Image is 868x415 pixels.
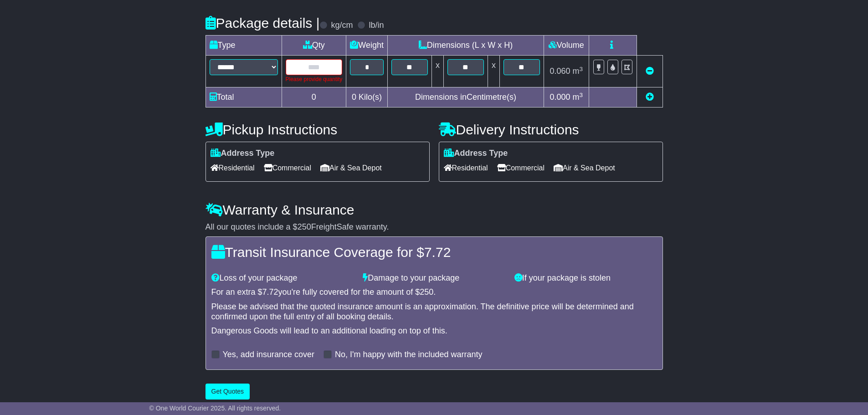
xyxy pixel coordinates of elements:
span: m [573,67,583,76]
h4: Warranty & Insurance [205,202,663,217]
span: Residential [444,161,488,175]
h4: Pickup Instructions [205,122,430,137]
div: Loss of your package [207,273,359,283]
td: Total [205,87,282,108]
button: Get Quotes [205,384,250,400]
span: 250 [298,222,311,231]
td: x [431,56,443,87]
span: Residential [211,161,255,175]
td: Kilo(s) [346,87,388,108]
span: 0.000 [550,92,570,102]
td: Type [205,36,282,56]
div: Damage to your package [358,273,510,283]
div: Dangerous Goods will lead to an additional loading on top of this. [211,326,657,336]
sup: 3 [580,92,583,98]
label: Yes, add insurance cover [223,350,314,360]
label: No, I'm happy with the included warranty [335,350,483,360]
td: Qty [282,36,346,56]
td: Weight [346,36,388,56]
div: Please provide quantity [286,75,343,83]
label: kg/cm [331,20,353,31]
span: Air & Sea Depot [554,161,615,175]
label: Address Type [444,149,508,159]
div: Please be advised that the quoted insurance amount is an approximation. The definitive price will... [211,302,657,322]
h4: Delivery Instructions [439,122,663,137]
span: 0.060 [550,67,570,76]
span: 7.72 [424,245,451,260]
div: All our quotes include a $ FreightSafe warranty. [205,222,663,232]
label: lb/in [369,20,384,31]
span: Commercial [497,161,544,175]
span: © One World Courier 2025. All rights reserved. [149,405,281,412]
span: Air & Sea Depot [320,161,382,175]
h4: Transit Insurance Coverage for $ [211,245,657,260]
td: x [488,56,499,87]
label: Address Type [211,149,275,159]
span: m [573,92,583,102]
span: Commercial [264,161,311,175]
span: 0 [352,92,356,102]
a: Remove this item [646,67,654,76]
td: Dimensions (L x W x H) [387,36,544,56]
h4: Package details | [205,15,320,31]
td: Dimensions in Centimetre(s) [387,87,544,108]
td: Volume [544,36,589,56]
div: For an extra $ you're fully covered for the amount of $ . [211,287,657,297]
span: 250 [420,287,433,297]
span: 7.72 [262,287,278,297]
sup: 3 [580,66,583,72]
div: If your package is stolen [510,273,662,283]
a: Add new item [646,92,654,102]
td: 0 [282,87,346,108]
